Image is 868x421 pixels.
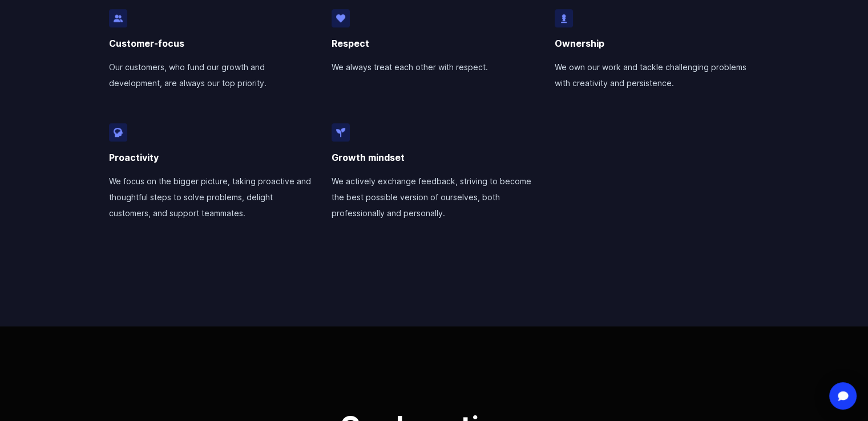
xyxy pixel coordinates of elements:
[555,27,760,50] p: Ownership
[109,123,127,141] img: Proactivity
[332,164,536,221] p: We actively exchange feedback, striving to become the best possible version of ourselves, both pr...
[332,27,536,50] p: Respect
[109,9,127,27] img: Customer-focus
[332,123,350,141] img: Growth mindset
[109,141,314,164] p: Proactivity
[555,9,573,27] img: Ownership
[829,382,857,410] div: Open Intercom Messenger
[332,9,350,27] img: Respect
[332,50,536,75] p: We always treat each other with respect.
[332,141,536,164] p: Growth mindset
[555,50,760,91] p: We own our work and tackle challenging problems with creativity and persistence.
[109,164,314,221] p: We focus on the bigger picture, taking proactive and thoughtful steps to solve problems, delight ...
[109,50,314,91] p: Our customers, who fund our growth and development, are always our top priority.
[109,27,314,50] p: Customer-focus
